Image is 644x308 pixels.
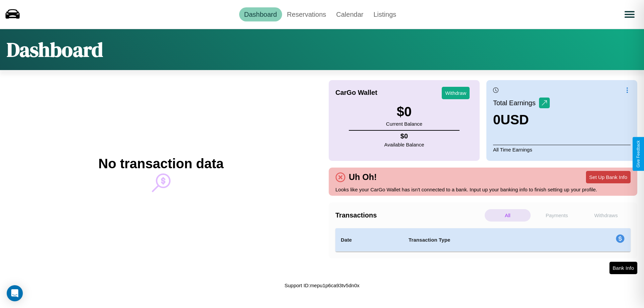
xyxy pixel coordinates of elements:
[493,97,539,109] p: Total Earnings
[384,132,424,140] h4: $ 0
[335,211,483,219] h4: Transactions
[620,5,639,24] button: Open menu
[345,172,380,182] h4: Uh Oh!
[7,285,23,301] div: Open Intercom Messenger
[331,7,368,21] a: Calendar
[98,156,223,171] h2: No transaction data
[636,140,641,168] div: Give Feedback
[534,209,580,222] p: Payments
[493,145,631,154] p: All Time Earnings
[239,7,282,21] a: Dashboard
[409,236,561,244] h4: Transaction Type
[493,112,550,127] h3: 0 USD
[485,209,531,222] p: All
[341,236,398,244] h4: Date
[284,281,360,290] p: Support ID: mepu1p6ca93tv5dn0x
[335,185,631,194] p: Looks like your CarGo Wallet has isn't connected to a bank. Input up your banking info to finish ...
[282,7,331,21] a: Reservations
[335,89,377,97] h4: CarGo Wallet
[442,87,470,99] button: Withdraw
[609,262,637,274] button: Bank Info
[335,228,631,252] table: simple table
[7,36,103,63] h1: Dashboard
[368,7,401,21] a: Listings
[384,140,424,149] p: Available Balance
[386,119,422,128] p: Current Balance
[386,104,422,119] h3: $ 0
[586,171,631,183] button: Set Up Bank Info
[583,209,629,222] p: Withdraws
